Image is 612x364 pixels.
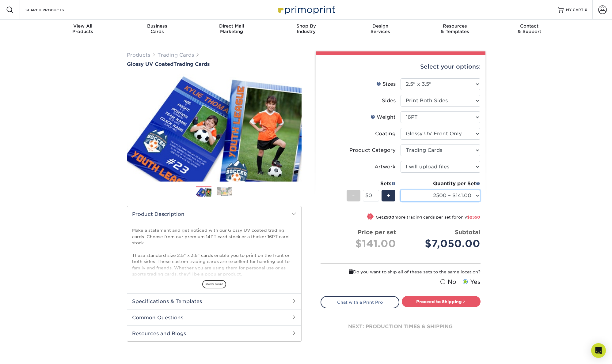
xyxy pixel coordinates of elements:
[120,23,194,29] span: Business
[127,325,301,341] h2: Resources and Blogs
[358,229,396,235] strong: Price per set
[276,3,337,16] img: Primoprint
[343,20,418,39] a: DesignServices
[352,191,355,200] span: -
[382,97,396,104] div: Sides
[127,61,302,67] a: Glossy UV CoatedTrading Cards
[120,20,194,39] a: BusinessCards
[46,23,120,34] div: Products
[343,23,418,34] div: Services
[46,23,120,29] span: View All
[194,23,269,34] div: Marketing
[2,345,52,362] iframe: Google Customer Reviews
[127,293,301,309] h2: Specifications & Templates
[566,7,583,13] span: MY CART
[46,20,120,39] a: View AllProducts
[401,180,480,187] div: Quantity per Set
[325,236,396,251] div: $141.00
[347,180,396,187] div: Sets
[376,81,396,88] div: Sizes
[405,236,480,251] div: $7,050.00
[127,61,173,67] span: Glossy UV Coated
[467,215,480,220] span: $2550
[158,52,194,58] a: Trading Cards
[492,20,567,39] a: Contact& Support
[375,130,396,137] div: Coating
[369,214,371,220] span: !
[418,23,492,29] span: Resources
[321,296,399,308] a: Chat with a Print Pro
[371,114,396,121] div: Weight
[386,191,390,200] span: +
[418,23,492,34] div: & Templates
[374,163,396,171] div: Artwork
[127,310,301,325] h2: Common Questions
[127,52,150,58] a: Products
[321,55,481,78] div: Select your options:
[439,278,456,286] label: No
[418,20,492,39] a: Resources& Templates
[217,187,232,196] img: Trading Cards 02
[492,23,567,29] span: Contact
[127,206,301,222] h2: Product Description
[321,268,481,275] div: Do you want to ship all of these sets to the same location?
[349,147,396,154] div: Product Category
[269,23,343,34] div: Industry
[196,187,211,197] img: Trading Cards 01
[269,23,343,29] span: Shop By
[461,278,481,286] label: Yes
[127,61,302,67] h1: Trading Cards
[194,23,269,29] span: Direct Mail
[585,8,587,12] span: 0
[383,215,394,220] strong: 2500
[402,296,481,307] a: Proceed to Shipping
[120,23,194,34] div: Cards
[25,6,85,13] input: SEARCH PRODUCTS.....
[194,20,269,39] a: Direct MailMarketing
[132,227,296,302] p: Make a statement and get noticed with our Glossy UV coated trading cards. Choose from our premium...
[269,20,343,39] a: Shop ByIndustry
[127,68,302,188] img: Glossy UV Coated 01
[458,215,480,220] span: only
[376,215,480,221] small: Get more trading cards per set for
[455,229,480,235] strong: Subtotal
[321,308,481,345] div: next: production times & shipping
[591,343,606,358] div: Open Intercom Messenger
[492,23,567,34] div: & Support
[343,23,418,29] span: Design
[202,280,226,288] span: show more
